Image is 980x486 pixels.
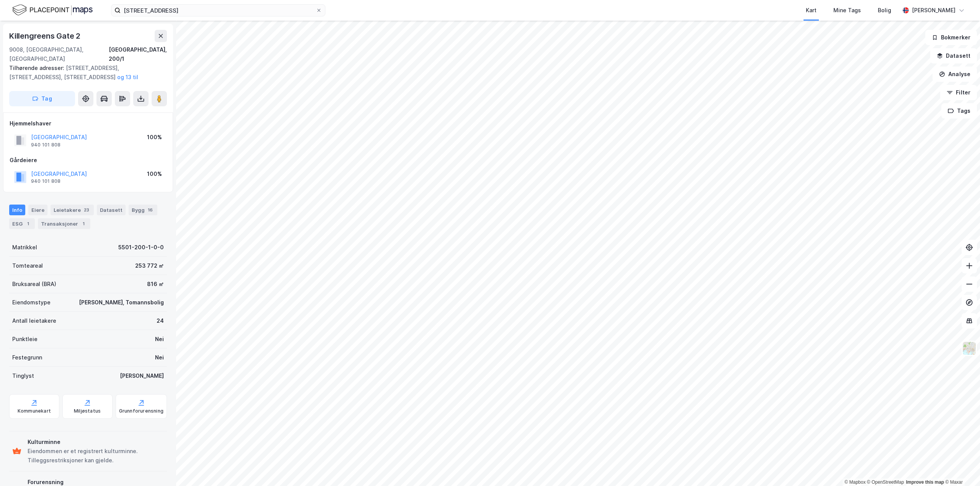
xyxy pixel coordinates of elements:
div: ESG [9,218,35,229]
div: Gårdeiere [10,156,167,165]
div: 940 101 808 [31,178,60,184]
div: Hjemmelshaver [10,119,167,128]
div: [PERSON_NAME], Tomannsbolig [79,298,164,307]
div: 1 [24,220,32,228]
div: 253 772 ㎡ [135,261,164,270]
div: [GEOGRAPHIC_DATA], 200/1 [109,45,167,63]
button: Filter [940,85,977,100]
button: Bokmerker [925,30,977,45]
div: Festegrunn [12,353,42,362]
div: Tomteareal [12,261,43,270]
div: Transaksjoner [38,218,90,229]
div: 23 [82,206,91,214]
div: [PERSON_NAME] [912,6,955,15]
div: 1 [80,220,87,228]
div: Eiendommen er et registrert kulturminne. Tilleggsrestriksjoner kan gjelde. [28,447,164,465]
a: Mapbox [844,479,866,485]
div: Info [9,205,25,215]
span: Tilhørende adresser: [9,65,66,71]
div: Punktleie [12,335,38,344]
div: Bolig [878,6,891,15]
div: Kart [806,6,817,15]
div: Bygg [129,205,157,215]
button: Tags [941,103,977,119]
div: 5501-200-1-0-0 [118,243,164,252]
div: 816 ㎡ [147,280,164,289]
div: 940 101 808 [31,142,60,148]
div: Matrikkel [12,243,37,252]
div: Eiere [28,205,47,215]
div: 24 [157,316,164,325]
iframe: Chat Widget [942,449,980,486]
div: 9008, [GEOGRAPHIC_DATA], [GEOGRAPHIC_DATA] [9,45,109,63]
div: Kontrollprogram for chat [942,449,980,486]
img: logo.f888ab2527a4732fd821a326f86c7f29.svg [12,3,93,17]
div: [STREET_ADDRESS], [STREET_ADDRESS], [STREET_ADDRESS] [9,63,161,82]
div: Antall leietakere [12,316,56,325]
div: Eiendomstype [12,298,51,307]
div: Nei [155,353,164,362]
div: 100% [147,133,162,142]
div: Kulturminne [28,437,164,447]
div: Bruksareal (BRA) [12,280,56,289]
div: 100% [147,169,162,179]
div: Tinglyst [12,371,34,380]
button: Datasett [930,48,977,63]
div: Kommunekart [18,408,51,414]
div: 16 [146,206,154,214]
input: Søk på adresse, matrikkel, gårdeiere, leietakere eller personer [121,5,316,16]
div: Killengreens Gate 2 [9,30,82,42]
div: [PERSON_NAME] [120,371,164,380]
img: Z [962,341,977,356]
button: Tag [9,91,75,106]
div: Grunnforurensning [119,408,163,414]
a: Improve this map [906,479,944,485]
div: Mine Tags [833,6,861,15]
div: Miljøstatus [74,408,101,414]
button: Analyse [933,67,977,82]
div: Nei [155,335,164,344]
div: Leietakere [51,205,94,215]
a: OpenStreetMap [867,479,904,485]
div: Datasett [97,205,126,215]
